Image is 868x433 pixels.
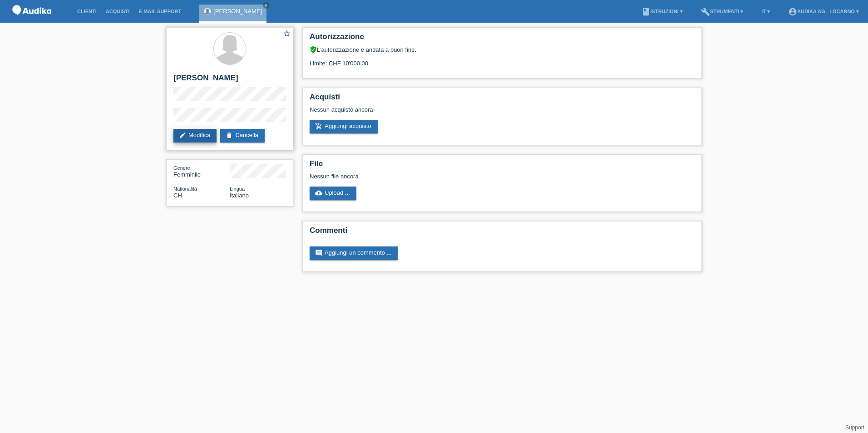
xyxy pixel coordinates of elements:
[73,9,101,14] a: Clienti
[173,165,190,171] span: Genere
[788,7,797,16] i: account_circle
[220,129,265,143] a: deleteCancella
[173,74,286,87] h2: [PERSON_NAME]
[310,53,695,67] div: Limite: CHF 10'000.00
[310,46,695,53] div: L’autorizzazione è andata a buon fine.
[283,30,291,38] i: star_border
[641,7,651,16] i: book
[310,187,356,200] a: cloud_uploadUpload ...
[230,186,245,192] span: Lingua
[173,192,182,199] span: Svizzera
[310,46,317,53] i: verified_user
[701,7,710,16] i: build
[784,9,863,14] a: account_circleAudika AG - Locarno ▾
[263,2,269,9] a: close
[264,3,268,8] i: close
[315,123,322,130] i: add_shopping_cart
[173,186,197,192] span: Nationalità
[213,8,262,15] a: [PERSON_NAME]
[101,9,134,14] a: Acquisti
[310,106,695,120] div: Nessun acquisto ancora
[696,9,748,14] a: buildStrumenti ▾
[310,226,695,240] h2: Commenti
[310,32,695,46] h2: Autorizzazione
[226,132,233,139] i: delete
[310,159,695,173] h2: File
[134,9,186,14] a: E-mail Support
[230,192,249,199] span: Italiano
[757,9,774,14] a: IT ▾
[315,189,322,197] i: cloud_upload
[310,246,398,260] a: commentAggiungi un commento ...
[179,132,186,139] i: edit
[310,93,695,106] h2: Acquisti
[310,173,587,180] div: Nessun file ancora
[637,9,687,14] a: bookIstruzioni ▾
[9,18,54,25] a: POS — MF Group
[283,30,291,39] a: star_border
[310,120,378,133] a: add_shopping_cartAggiungi acquisto
[173,164,230,178] div: Femminile
[315,249,322,256] i: comment
[173,129,217,143] a: editModifica
[845,424,864,431] a: Support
